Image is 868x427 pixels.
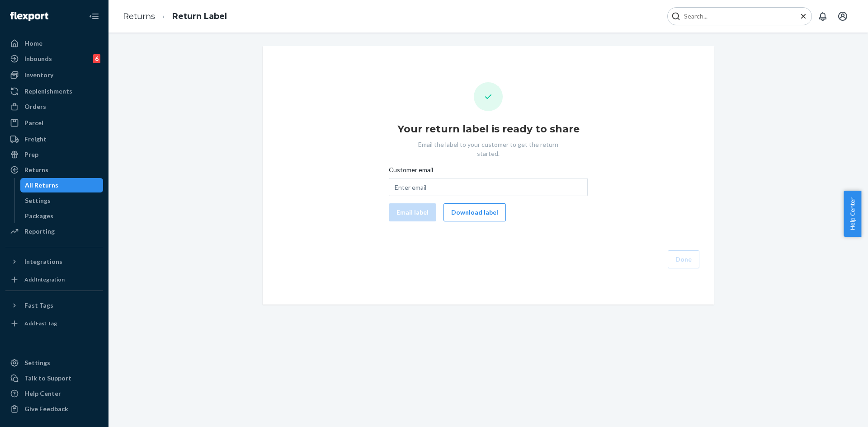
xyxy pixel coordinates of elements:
[5,402,103,416] button: Give Feedback
[24,102,46,111] div: Orders
[5,298,103,313] button: Fast Tags
[5,224,103,239] a: Reporting
[24,39,42,48] div: Home
[25,181,58,190] div: All Returns
[811,400,859,422] iframe: Opens a widget where you can chat to one of our agents
[5,52,103,66] a: Inbounds6
[389,203,436,221] button: Email label
[24,276,65,283] div: Add Integration
[24,87,72,96] div: Replenishments
[389,178,588,196] input: Customer email
[5,84,103,99] a: Replenishments
[24,165,48,174] div: Returns
[24,374,71,383] div: Talk to Support
[668,250,699,268] button: Done
[834,7,852,25] button: Open account menu
[24,257,62,266] div: Integrations
[85,7,103,25] button: Close Navigation
[5,356,103,370] a: Settings
[5,132,103,146] a: Freight
[24,118,43,127] div: Parcel
[844,191,861,237] button: Help Center
[24,358,50,367] div: Settings
[397,122,580,136] h1: Your return label is ready to share
[5,147,103,162] a: Prep
[5,386,103,401] a: Help Center
[20,193,104,208] a: Settings
[25,196,51,205] div: Settings
[799,12,808,21] button: Close Search
[24,150,38,159] div: Prep
[24,227,55,236] div: Reporting
[389,165,433,178] span: Customer email
[814,7,832,25] button: Open notifications
[5,68,103,82] a: Inventory
[443,203,506,221] button: Download label
[5,116,103,130] a: Parcel
[5,254,103,269] button: Integrations
[24,54,52,63] div: Inbounds
[10,12,48,21] img: Flexport logo
[20,209,104,223] a: Packages
[24,135,47,144] div: Freight
[24,404,68,413] div: Give Feedback
[25,211,53,221] div: Packages
[5,99,103,114] a: Orders
[671,12,680,21] svg: Search Icon
[5,316,103,331] a: Add Fast Tag
[20,178,104,192] a: All Returns
[5,36,103,51] a: Home
[5,163,103,177] a: Returns
[5,272,103,287] a: Add Integration
[116,3,234,30] ol: breadcrumbs
[172,11,227,21] a: Return Label
[409,140,567,158] p: Email the label to your customer to get the return started.
[24,389,61,398] div: Help Center
[680,12,792,21] input: Search Input
[24,319,57,327] div: Add Fast Tag
[24,301,53,310] div: Fast Tags
[123,11,155,21] a: Returns
[5,371,103,385] button: Talk to Support
[93,54,100,63] div: 6
[24,70,53,80] div: Inventory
